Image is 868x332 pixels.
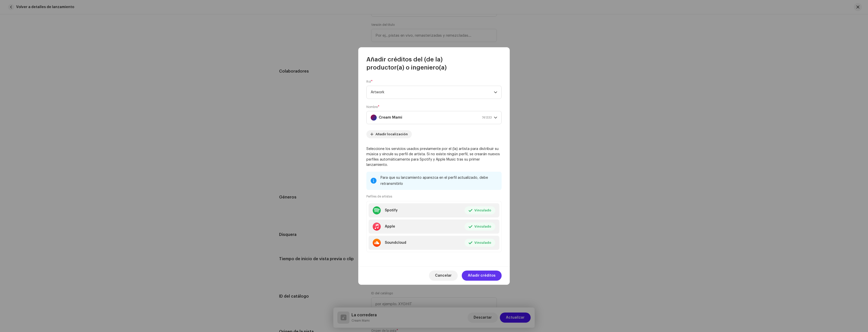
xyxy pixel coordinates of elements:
span: Cancelar [435,271,452,281]
div: Para que su lanzamiento aparezca en el perfil actualizado, debe retransmitirlo [381,175,498,187]
button: Añadir localización [366,130,412,138]
button: Cancelar [429,271,458,281]
span: Añadir créditos [468,271,496,281]
span: Vinculado [474,238,491,248]
strong: Cream Mami [379,111,402,124]
span: Añadir localización [375,129,408,139]
div: Spotify [385,208,398,212]
span: 741333 [482,111,492,124]
label: Rol [366,80,373,84]
small: Perfiles de artistas [366,194,392,199]
span: Vinculado [474,205,491,215]
button: Vinculado [465,206,495,214]
button: Vinculado [465,223,495,231]
label: Nombre [366,105,379,109]
div: dropdown trigger [494,86,497,99]
span: Añadir créditos del (de la) productor(a) o ingeniero(a) [366,55,502,72]
p: Seleccione los servicios usados previamente por el (la) artista para distribuir su música y vincu... [366,146,502,168]
div: Soundcloud [385,241,406,245]
button: Añadir créditos [462,271,502,281]
span: Cream Mami [371,111,494,124]
div: Apple [385,225,395,229]
button: Vinculado [465,239,495,247]
span: Vinculado [474,222,491,232]
span: Artwork [371,86,494,99]
div: dropdown trigger [494,111,497,124]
